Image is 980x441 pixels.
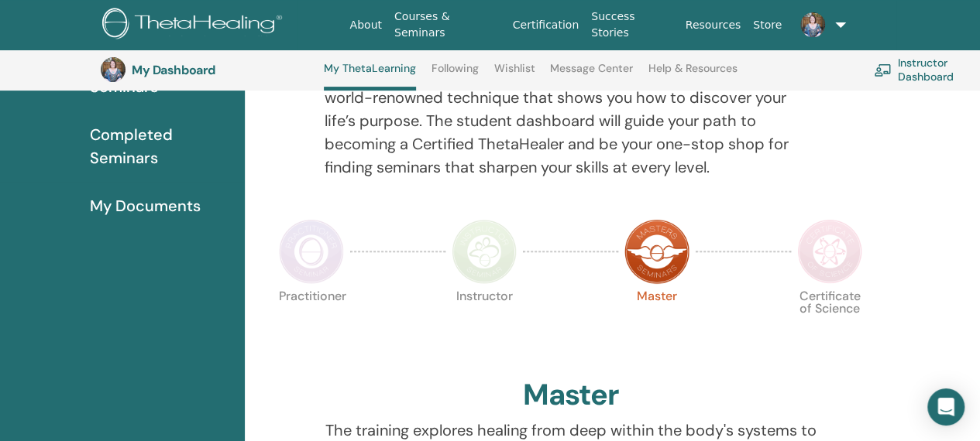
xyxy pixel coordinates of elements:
div: Open Intercom Messenger [927,388,965,426]
p: Instructor [452,290,517,355]
img: Instructor [452,219,517,284]
a: Certification [507,11,585,39]
a: Following [432,62,479,87]
img: logo.png [102,8,287,43]
p: Practitioner [279,290,344,355]
span: Completed Seminars [90,123,232,169]
h2: Master [523,378,619,413]
img: chalkboard-teacher.svg [874,63,892,77]
a: Resources [679,11,748,39]
p: Certificate of Science [797,290,862,355]
span: My Documents [90,194,201,217]
img: Practitioner [279,219,344,284]
a: Help & Resources [648,62,738,87]
img: Master [624,219,689,284]
a: Store [747,11,788,39]
h3: My Dashboard [132,63,287,77]
a: Success Stories [585,2,679,47]
a: Wishlist [494,62,535,87]
a: Courses & Seminars [388,2,507,47]
img: default.jpg [800,12,825,37]
a: Message Center [550,62,633,87]
p: Master [624,290,689,355]
img: Certificate of Science [797,219,862,284]
a: About [344,11,388,39]
p: Your journey starts here; welcome to ThetaLearning HQ. Learn the world-renowned technique that sh... [325,63,817,179]
a: My ThetaLearning [324,62,416,91]
img: default.jpg [101,57,126,82]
